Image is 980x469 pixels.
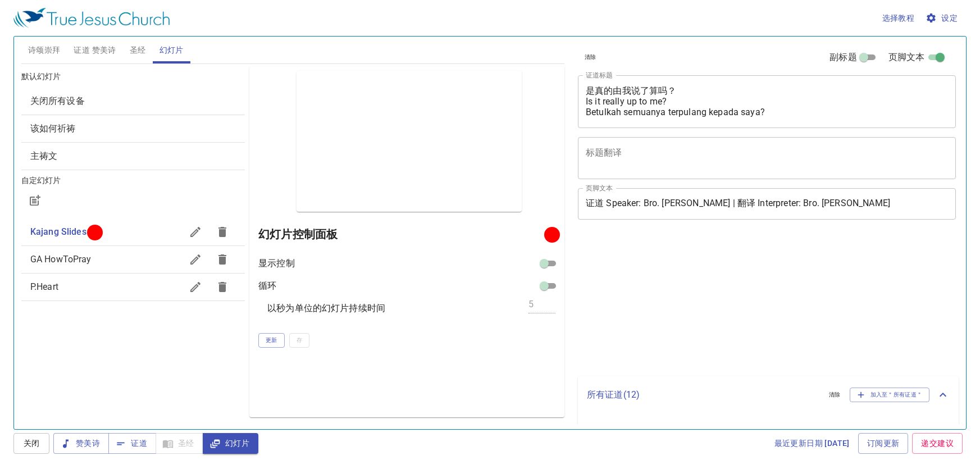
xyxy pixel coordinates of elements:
[13,8,170,28] img: True Jesus Church
[878,8,919,29] button: 选择教程
[585,52,596,62] span: 清除
[258,257,295,270] p: 显示控制
[159,43,184,57] span: 幻灯片
[858,433,909,454] a: 订阅更新
[258,333,285,348] button: 更新
[21,218,245,245] div: Kajang Slides
[829,390,841,400] span: 清除
[74,43,116,57] span: 证道 赞美诗
[30,123,76,134] span: [object Object]
[13,433,49,454] button: 关闭
[53,433,109,454] button: 赞美诗
[108,433,156,454] button: 证道
[30,226,86,237] span: Kajang Slides
[770,433,854,454] a: 最近更新日期 [DATE]
[923,8,962,29] button: 设定
[212,436,249,450] span: 幻灯片
[21,274,245,300] div: P.Heart
[912,433,963,454] a: 递交建议
[62,436,100,450] span: 赞美诗
[822,388,847,402] button: 清除
[30,254,92,265] span: GA HowToPray
[867,436,900,450] span: 订阅更新
[921,436,954,450] span: 递交建议
[28,43,61,57] span: 诗颂崇拜
[850,388,930,402] button: 加入至＂所有证道＂
[21,175,245,187] h6: 自定幻灯片
[578,376,959,413] div: 所有证道(12)清除加入至＂所有证道＂
[267,302,385,315] p: 以秒为单位的幻灯片持续时间
[578,51,603,64] button: 清除
[882,11,915,25] span: 选择教程
[586,85,948,117] textarea: 是真的由我说了算吗？ Is it really up to me? Betulkah semuanya terpulang kepada saya?
[587,388,820,402] p: 所有证道 ( 12 )
[21,115,245,142] div: 该如何祈祷
[30,151,57,161] span: [object Object]
[130,43,146,57] span: 圣经
[857,390,923,400] span: 加入至＂所有证道＂
[266,335,277,345] span: 更新
[829,51,856,64] span: 副标题
[21,143,245,170] div: 主祷文
[30,95,85,106] span: [object Object]
[22,436,40,450] span: 关闭
[21,246,245,273] div: GA HowToPray
[30,281,58,292] span: P.Heart
[888,51,925,64] span: 页脚文本
[258,225,548,243] h6: 幻灯片控制面板
[21,88,245,115] div: 关闭所有设备
[573,231,882,372] iframe: from-child
[258,279,276,293] p: 循环
[21,71,245,83] h6: 默认幻灯片
[203,433,258,454] button: 幻灯片
[928,11,958,25] span: 设定
[774,436,850,450] span: 最近更新日期 [DATE]
[117,436,147,450] span: 证道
